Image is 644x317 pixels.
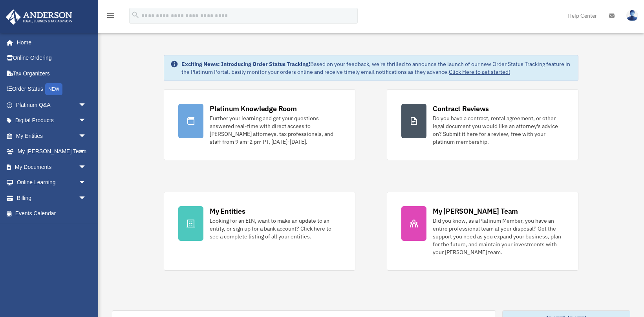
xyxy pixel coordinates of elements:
[626,10,638,21] img: User Pic
[106,11,115,20] i: menu
[210,114,341,146] div: Further your learning and get your questions answered real-time with direct access to [PERSON_NAM...
[387,89,578,160] a: Contract Reviews Do you have a contract, rental agreement, or other legal document you would like...
[106,14,115,20] a: menu
[79,175,94,191] span: arrow_drop_down
[79,97,94,113] span: arrow_drop_down
[210,104,297,114] div: Platinum Knowledge Room
[79,144,94,160] span: arrow_drop_down
[181,60,572,76] div: Based on your feedback, we're thrilled to announce the launch of our new Order Status Tracking fe...
[5,35,94,50] a: Home
[5,113,98,128] a: Digital Productsarrow_drop_down
[5,190,98,206] a: Billingarrow_drop_down
[79,128,94,144] span: arrow_drop_down
[181,60,310,68] strong: Exciting News: Introducing Order Status Tracking!
[449,68,510,75] a: Click Here to get started!
[433,114,564,146] div: Do you have a contract, rental agreement, or other legal document you would like an attorney's ad...
[5,66,98,81] a: Tax Organizers
[79,159,94,175] span: arrow_drop_down
[5,175,98,191] a: Online Learningarrow_drop_down
[433,206,518,216] div: My [PERSON_NAME] Team
[210,206,245,216] div: My Entities
[4,9,75,25] img: Anderson Advisors Platinum Portal
[79,113,94,129] span: arrow_drop_down
[5,206,98,222] a: Events Calendar
[5,144,98,159] a: My [PERSON_NAME] Teamarrow_drop_down
[5,81,98,97] a: Order StatusNEW
[5,97,98,113] a: Platinum Q&Aarrow_drop_down
[5,50,98,66] a: Online Ordering
[5,128,98,144] a: My Entitiesarrow_drop_down
[387,192,578,271] a: My [PERSON_NAME] Team Did you know, as a Platinum Member, you have an entire professional team at...
[5,159,98,175] a: My Documentsarrow_drop_down
[210,217,341,240] div: Looking for an EIN, want to make an update to an entity, or sign up for a bank account? Click her...
[131,11,140,19] i: search
[433,104,489,114] div: Contract Reviews
[45,83,62,95] div: NEW
[164,192,355,271] a: My Entities Looking for an EIN, want to make an update to an entity, or sign up for a bank accoun...
[79,190,94,206] span: arrow_drop_down
[164,89,355,160] a: Platinum Knowledge Room Further your learning and get your questions answered real-time with dire...
[433,217,564,256] div: Did you know, as a Platinum Member, you have an entire professional team at your disposal? Get th...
